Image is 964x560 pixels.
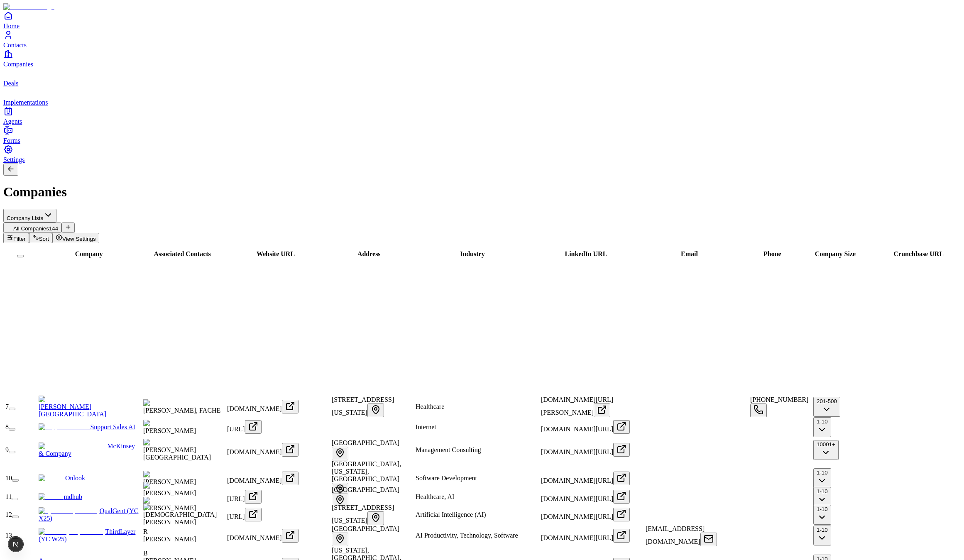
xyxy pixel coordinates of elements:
[416,403,444,410] span: Healthcare
[143,420,179,427] img: Dan Selzer
[245,490,262,504] button: Open
[143,399,205,407] img: Rick Smith, FACHE
[3,106,961,125] a: Agents
[143,471,187,478] img: Daniel Farrell
[143,399,225,414] div: Rick Smith, FACHE[PERSON_NAME], FACHE
[763,250,781,257] span: Phone
[3,11,961,29] a: Home
[613,472,630,485] button: Open
[332,396,394,416] span: [STREET_ADDRESS][US_STATE]
[3,42,27,49] span: Contacts
[227,426,245,433] span: [URL]
[5,493,12,500] span: 11
[39,507,100,515] img: QualGent (YC X25)
[143,471,225,486] div: Daniel Farrell[PERSON_NAME]
[52,233,99,243] button: View Settings
[282,472,298,485] button: Open
[541,513,613,520] span: [DOMAIN_NAME][URL]
[245,420,262,434] button: Open
[416,474,477,482] span: Software Development
[750,403,767,417] button: Open
[613,420,630,434] button: Open
[3,137,20,144] span: Forms
[367,403,384,417] button: Open
[39,528,135,543] a: ThirdLayer (YC W25)
[613,508,630,521] button: Open
[143,504,225,526] div: Shivam Agrawal[DEMOGRAPHIC_DATA][PERSON_NAME]
[143,536,196,543] span: [PERSON_NAME]
[541,495,613,502] span: [DOMAIN_NAME][URL]
[49,225,58,232] span: 144
[541,426,613,433] span: [DOMAIN_NAME][URL]
[143,528,225,543] div: R[PERSON_NAME]
[227,477,282,484] span: [DOMAIN_NAME]
[613,443,630,457] button: Open
[3,49,961,68] a: Companies
[541,396,613,416] span: [DOMAIN_NAME][URL][PERSON_NAME]
[5,423,9,430] span: 8
[5,403,9,410] span: 7
[13,225,49,232] span: All Companies
[227,495,245,502] span: [URL]
[3,3,54,11] img: Item Brain Logo
[416,511,486,518] span: Artificial Intelligence (AI)
[5,446,9,453] span: 9
[13,236,26,242] span: Filter
[39,474,65,482] img: Onlook
[39,396,126,403] img: Troy Regional Medical Center
[3,233,29,243] button: Filter
[227,513,245,520] span: [URL]
[894,250,944,257] span: Crunchbase URL
[332,504,394,524] span: [STREET_ADDRESS][US_STATE]
[332,525,399,532] span: [GEOGRAPHIC_DATA]
[681,250,698,257] span: Email
[332,486,399,493] span: [GEOGRAPHIC_DATA]
[613,490,630,504] button: Open
[3,156,25,163] span: Settings
[39,507,138,522] a: QualGent (YC X25)
[3,61,33,68] span: Companies
[143,439,191,446] img: Philip Z. Borge
[39,423,135,430] a: Support Sales AI
[39,236,49,242] span: Sort
[646,525,705,545] span: [EMAIL_ADDRESS][DOMAIN_NAME]
[39,493,64,501] img: mdhub
[416,423,436,430] span: Internet
[39,528,105,536] img: ThirdLayer (YC W25)
[3,80,18,87] span: Deals
[332,447,348,460] button: Open
[3,68,961,87] a: deals
[29,233,52,243] button: Sort
[332,460,401,482] span: [GEOGRAPHIC_DATA], [US_STATE], [GEOGRAPHIC_DATA]
[143,407,220,414] span: [PERSON_NAME], FACHE
[332,533,348,546] button: Open
[416,532,518,539] span: AI Productivity, Technology, Software
[541,477,613,484] span: [DOMAIN_NAME][URL]
[3,125,961,144] a: Forms
[143,478,196,485] span: [PERSON_NAME]
[416,446,481,453] span: Management Consulting
[3,144,961,163] a: Settings
[245,508,262,521] button: Open
[143,446,211,461] span: [PERSON_NAME][GEOGRAPHIC_DATA]
[143,528,225,536] div: R
[227,405,282,412] span: [DOMAIN_NAME]
[3,118,22,125] span: Agents
[367,511,384,525] button: Open
[357,250,381,257] span: Address
[39,443,107,450] img: McKinsey & Company
[282,400,298,413] button: Open
[154,250,210,257] span: Associated Contacts
[143,489,196,496] span: [PERSON_NAME]
[541,448,613,455] span: [DOMAIN_NAME][URL]
[5,511,12,518] span: 12
[3,184,961,200] h1: Companies
[541,534,613,541] span: [DOMAIN_NAME][URL]
[75,250,103,257] span: Company
[62,236,96,242] span: View Settings
[416,493,454,500] span: Healthcare, AI
[143,420,225,435] div: Dan Selzer[PERSON_NAME]
[282,529,298,543] button: Open
[815,250,856,257] span: Company Size
[39,474,85,482] a: Onlook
